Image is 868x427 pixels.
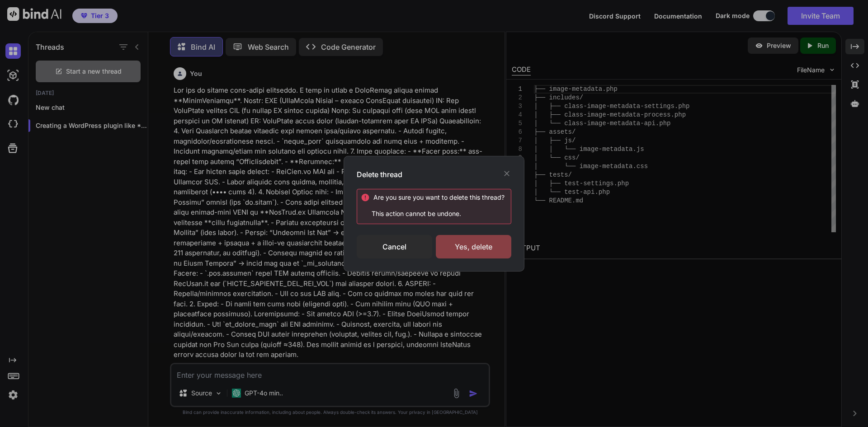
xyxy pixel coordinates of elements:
div: Are you sure you want to delete this ? [373,193,505,202]
p: This action cannot be undone. [361,209,511,218]
div: Cancel [357,235,432,258]
h3: Delete thread [357,169,402,180]
span: thread [480,193,501,201]
div: Yes, delete [436,235,511,258]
